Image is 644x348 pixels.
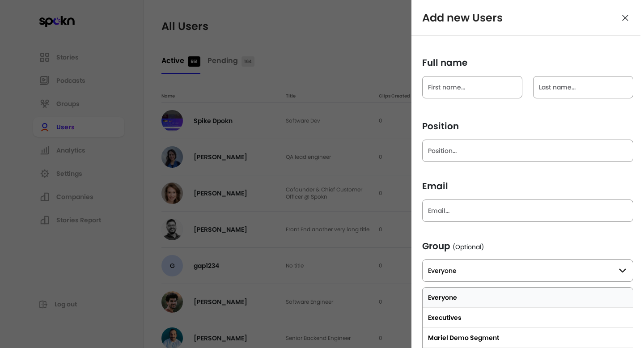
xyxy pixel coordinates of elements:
span: Position [422,120,633,132]
span: Full name [422,56,522,69]
input: Position [422,140,633,162]
span: (Optional) [453,242,484,251]
span: Everyone [428,293,627,302]
input: Last name... [533,76,633,98]
input: Email [422,199,633,222]
span: Group [422,240,633,252]
h3: Add new Users [422,11,503,25]
span: Executives [428,313,627,322]
input: Full name [422,76,522,98]
span: Mariel Demo Segment [428,333,627,342]
span: Email [422,180,633,192]
input: Select or search group... [422,259,633,282]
